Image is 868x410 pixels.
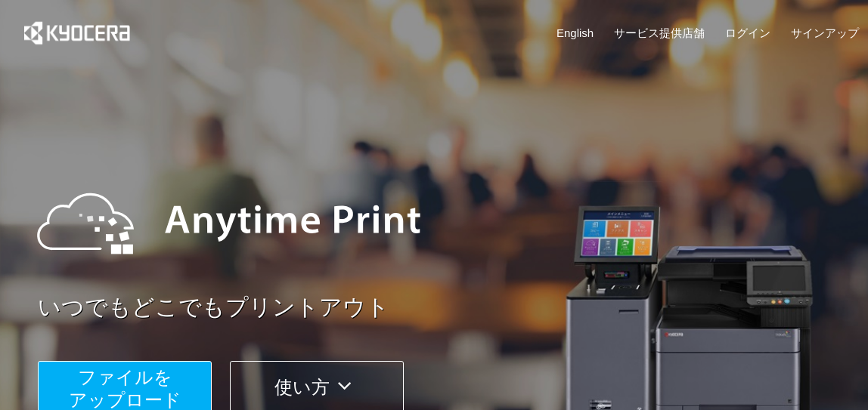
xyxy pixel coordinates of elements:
[791,25,859,41] a: サインアップ
[69,367,181,410] span: ファイルを ​​アップロード
[614,25,705,41] a: サービス提供店舗
[725,25,770,41] a: ログイン
[556,25,594,41] a: English
[38,291,868,324] a: いつでもどこでもプリントアウト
